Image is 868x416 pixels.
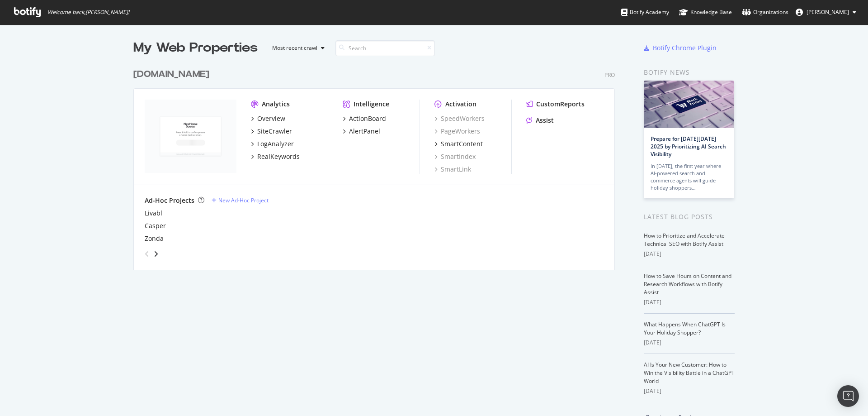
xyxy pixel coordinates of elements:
[133,68,209,81] div: [DOMAIN_NAME]
[133,57,622,270] div: grid
[788,5,863,19] button: [PERSON_NAME]
[218,196,269,204] div: New Ad-Hoc Project
[257,114,285,123] div: Overview
[133,68,213,81] a: [DOMAIN_NAME]
[604,71,615,79] div: Pro
[644,272,731,296] a: How to Save Hours on Content and Research Workflows with Botify Assist
[536,100,585,109] div: CustomReports
[644,250,735,258] div: [DATE]
[251,114,285,123] a: Overview
[133,39,258,57] div: My Web Properties
[145,100,236,173] img: newhomesource.com
[349,114,386,123] div: ActionBoard
[651,163,727,191] div: In [DATE], the first year where AI-powered search and commerce agents will guide holiday shoppers…
[251,127,292,136] a: SiteCrawler
[807,8,849,16] span: Jeff Flowers
[343,127,380,136] a: AlertPanel
[536,116,554,125] div: Assist
[251,139,294,148] a: LogAnalyzer
[441,139,483,148] div: SmartContent
[434,114,485,123] a: SpeedWorkers
[644,43,717,53] a: Botify Chrome Plugin
[251,152,300,161] a: RealKeywords
[272,45,317,51] div: Most recent crawl
[679,8,732,17] div: Knowledge Base
[434,165,471,174] a: SmartLink
[644,67,735,77] div: Botify news
[644,387,735,395] div: [DATE]
[141,247,153,261] div: angle-left
[742,8,788,17] div: Organizations
[257,127,292,136] div: SiteCrawler
[445,100,476,109] div: Activation
[212,196,269,204] a: New Ad-Hoc Project
[644,232,725,248] a: How to Prioritize and Accelerate Technical SEO with Botify Assist
[434,139,483,148] a: SmartContent
[257,139,294,148] div: LogAnalyzer
[265,41,328,55] button: Most recent crawl
[644,298,735,306] div: [DATE]
[434,152,476,161] a: SmartIndex
[153,249,159,258] div: angle-right
[644,212,735,222] div: Latest Blog Posts
[262,100,290,109] div: Analytics
[145,209,162,218] a: Livabl
[145,234,164,243] a: Zonda
[145,196,194,205] div: Ad-Hoc Projects
[621,8,669,17] div: Botify Academy
[526,100,585,109] a: CustomReports
[343,114,386,123] a: ActionBoard
[653,43,717,53] div: Botify Chrome Plugin
[354,100,389,109] div: Intelligence
[644,339,735,347] div: [DATE]
[644,81,734,128] img: Prepare for Black Friday 2025 by Prioritizing AI Search Visibility
[644,361,735,385] a: AI Is Your New Customer: How to Win the Visibility Battle in a ChatGPT World
[526,116,554,125] a: Assist
[644,320,726,336] a: What Happens When ChatGPT Is Your Holiday Shopper?
[47,9,129,16] span: Welcome back, [PERSON_NAME] !
[651,135,726,158] a: Prepare for [DATE][DATE] 2025 by Prioritizing AI Search Visibility
[837,385,859,407] div: Open Intercom Messenger
[434,127,480,136] a: PageWorkers
[145,221,166,230] a: Casper
[257,152,300,161] div: RealKeywords
[349,127,380,136] div: AlertPanel
[335,40,435,56] input: Search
